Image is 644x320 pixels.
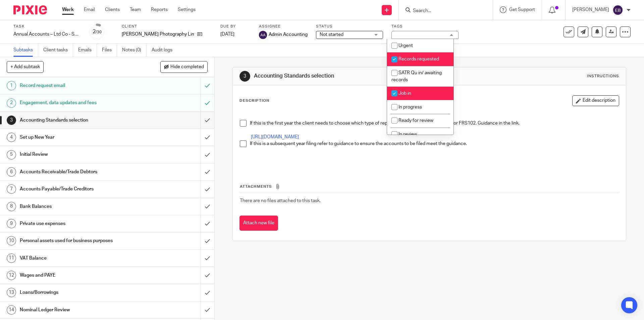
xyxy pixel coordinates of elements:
h1: Engagement, data updates and fees [20,98,136,108]
a: Work [62,6,74,13]
h1: Wages and PAYE [20,270,136,280]
a: Settings [178,6,196,13]
input: Search [412,8,473,14]
span: Hide completed [170,64,204,70]
div: 5 [7,150,16,159]
h1: Record request email [20,81,136,91]
span: Admin Accounting [269,31,308,38]
div: 10 [7,236,16,245]
div: 8 [7,202,16,211]
label: Assignee [259,24,308,29]
span: Attachments [240,185,272,188]
img: Pixie [13,5,47,14]
a: [URL][DOMAIN_NAME] [251,135,299,139]
span: There are no files attached to this task. [240,198,321,203]
label: Tags [391,24,459,29]
div: 2 [7,98,16,108]
p: If this is a subsequent year filing refer to guidance to ensure the accounts to be filed meet the... [250,140,619,147]
img: svg%3E [259,31,267,39]
span: In review [398,132,417,137]
span: Records requested [398,57,439,61]
div: 13 [7,288,16,297]
label: Task [13,24,80,29]
h1: Bank Balances [20,201,136,212]
small: /30 [96,30,102,34]
a: Notes (0) [122,44,147,57]
h1: Accounts Payable/Trade Creditors [20,184,136,194]
button: Hide completed [160,61,208,73]
h1: Personal assets used for business purposes [20,236,136,246]
a: Client tasks [43,44,73,57]
a: Team [130,6,141,13]
h1: VAT Balance [20,253,136,263]
p: Description [239,98,269,103]
button: + Add subtask [7,61,44,73]
a: Reports [151,6,168,13]
div: 3 [239,71,250,82]
span: Ready for review [398,118,433,123]
div: 2 [93,28,102,36]
h1: Set up New Year [20,132,136,142]
div: 9 [7,219,16,228]
div: Instructions [587,74,619,79]
img: svg%3E [612,5,623,15]
span: Not started [320,32,343,37]
p: If this is the first year the client needs to choose which type of reporting they wish to use FRS... [250,120,619,140]
button: Edit description [572,95,619,106]
div: 1 [7,81,16,90]
span: In progress [398,105,422,109]
a: Email [84,6,95,13]
div: 12 [7,271,16,280]
span: SATR Qu in/ awaiting records [391,71,442,82]
a: Subtasks [13,44,38,57]
div: 7 [7,184,16,194]
h1: Accounts Receivable/Trade Debtors [20,167,136,177]
h1: Accounting Standards selection [20,115,136,125]
span: Get Support [509,7,535,12]
p: [PERSON_NAME] [572,6,609,13]
div: 14 [7,305,16,315]
div: 3 [7,116,16,125]
label: Client [122,24,212,29]
a: Emails [78,44,97,57]
button: Attach new file [239,216,278,231]
label: Due by [220,24,251,29]
h1: Loans/Borrowings [20,287,136,298]
span: Urgent [398,43,413,48]
h1: Accounting Standards selection [254,73,444,80]
div: 4 [7,133,16,142]
div: Annual Accounts – Ltd Co - Software [13,31,80,38]
span: Job in [398,91,411,96]
h1: Private use expenses [20,219,136,229]
a: Clients [105,6,120,13]
a: Files [102,44,117,57]
div: 11 [7,254,16,263]
a: Audit logs [152,44,177,57]
h1: Nominal Ledger Review [20,305,136,315]
label: Status [316,24,383,29]
div: 6 [7,167,16,177]
span: [DATE] [220,32,234,37]
h1: Initial Review [20,149,136,159]
p: [PERSON_NAME] Photography Limited [122,31,194,38]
